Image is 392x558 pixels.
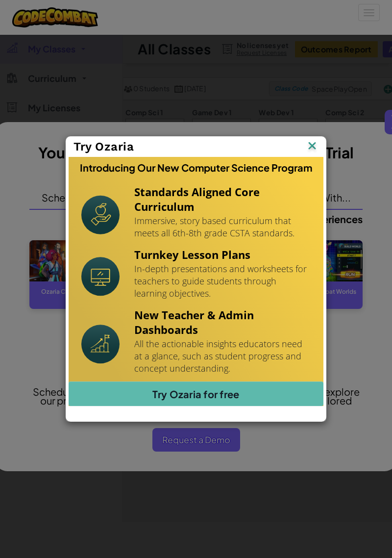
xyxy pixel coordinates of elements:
[69,381,323,406] a: Try Ozaria for free
[81,325,120,364] img: Icon_NewTeacherDashboard.svg
[134,247,311,262] h4: Turnkey Lesson Plans
[73,140,134,153] span: Try Ozaria
[134,338,311,375] p: All the actionable insights educators need at a glance, such as student progress and concept unde...
[81,195,120,234] img: Icon_StandardsAlignment.svg
[306,139,318,154] img: IconClose.svg
[134,263,311,300] p: In-depth presentations and worksheets for teachers to guide students through learning objectives.
[134,184,311,214] h4: Standards Aligned Core Curriculum
[81,257,120,296] img: Icon_Turnkey.svg
[134,215,311,239] p: Immersive, story based curriculum that meets all 6th-8th grade CSTA standards.
[134,307,311,337] h4: New Teacher & Admin Dashboards
[80,162,312,174] h3: Introducing Our New Computer Science Program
